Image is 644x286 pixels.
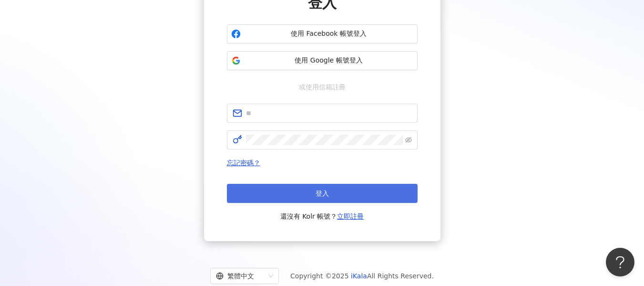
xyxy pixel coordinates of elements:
span: 使用 Google 帳號登入 [245,56,413,65]
div: 繁體中文 [216,268,265,284]
iframe: Help Scout Beacon - Open [606,248,634,276]
span: 使用 Facebook 帳號登入 [245,29,413,39]
a: 立即註冊 [337,212,364,220]
button: 使用 Facebook 帳號登入 [227,24,418,43]
span: 登入 [316,190,329,197]
span: Copyright © 2025 All Rights Reserved. [290,270,434,282]
a: 忘記密碼？ [227,159,260,167]
span: eye-invisible [405,137,412,143]
button: 使用 Google 帳號登入 [227,51,418,70]
a: iKala [351,272,367,280]
span: 還沒有 Kolr 帳號？ [280,211,364,222]
button: 登入 [227,184,418,203]
span: 或使用信箱註冊 [292,82,352,92]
